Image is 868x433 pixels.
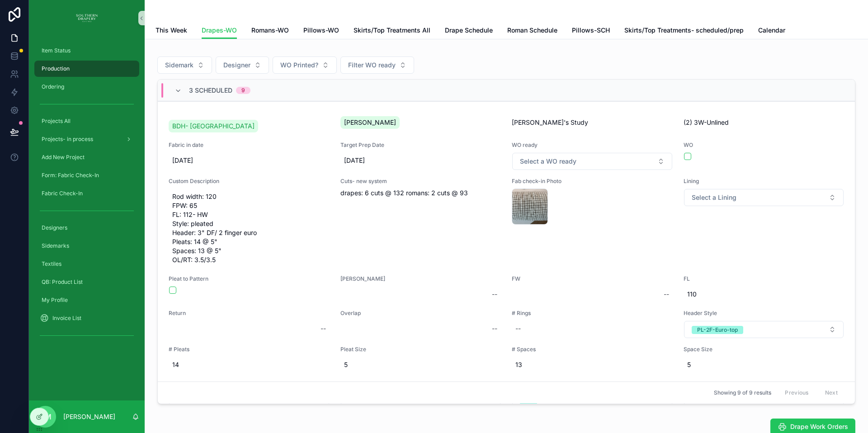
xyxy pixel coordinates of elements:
span: Skirts/Top Treatments- scheduled/prep [624,26,744,35]
div: -- [664,290,669,299]
a: Skirts/Top Treatments All [354,22,430,40]
span: Side Hem [684,380,844,387]
span: 5 [344,360,498,369]
button: Select Button [216,56,269,74]
a: Invoice List [34,310,139,326]
span: Pleat Size [340,346,501,353]
span: Projects All [42,118,71,125]
span: Overlap [340,310,501,317]
span: Sidemarks [42,242,69,249]
button: Select Button [684,321,844,338]
span: Fabric in date [169,141,330,149]
span: Textiles [42,260,61,268]
div: scrollable content [29,36,145,354]
span: # Spaces [512,346,673,353]
span: Drape Work Orders [790,422,848,431]
span: [PERSON_NAME] [344,118,396,127]
span: Select a Lining [692,193,736,202]
div: PL-2F-Euro-top [697,326,738,334]
span: Drape Schedule [445,26,493,35]
span: WO [684,141,844,149]
span: Target Prep Date [340,141,501,149]
span: drapes: 6 cuts @ 132 romans: 2 cuts @ 93 [340,188,501,198]
span: Rod width: 120 FPW: 65 FL: 112- HW Style: pleated Header: 3" DF/ 2 finger euro Pleats: 14 @ 5" Sp... [172,192,326,264]
span: Skirts/Top Treatments All [354,26,430,35]
span: 14 [172,360,326,369]
span: Roman Schedule [507,26,557,35]
span: Hem Size [512,380,673,387]
span: Pleat to Pattern [169,275,330,282]
a: My Profile [34,292,139,308]
div: -- [492,290,497,299]
span: Headersize [169,380,330,387]
span: Pillows-SCH [572,26,610,35]
span: [PERSON_NAME]'s Study [512,118,673,127]
span: Romans-WO [251,26,289,35]
button: Select Button [340,56,414,74]
span: (2) 3W-Unlined [684,118,844,127]
span: Select a WO ready [520,157,576,166]
a: Romans-WO [251,22,289,40]
span: 3 Scheduled [189,86,232,95]
span: Lining [684,178,844,185]
div: 9 [241,87,245,94]
div: -- [321,324,326,333]
span: Item Status [42,47,71,54]
span: Designers [42,224,67,231]
span: # Rings [512,310,673,317]
span: Ordering [42,83,64,90]
span: Buckram [340,380,501,387]
a: Designers [34,220,139,236]
span: Return [169,310,330,317]
span: FW [512,275,673,282]
a: Calendar [758,22,785,40]
span: Pillows-WO [303,26,339,35]
span: 110 [687,290,841,299]
button: Select Button [684,189,844,206]
a: Pillows-SCH [572,22,610,40]
a: Add New Project [34,149,139,165]
span: Showing 9 of 9 results [714,389,771,396]
span: Fabric Check-In [42,190,83,197]
span: Fab check-in Photo [512,178,673,185]
a: Fabric Check-In [34,185,139,202]
span: This Week [156,26,187,35]
a: QB: Product List [34,274,139,290]
a: Skirts/Top Treatments- scheduled/prep [624,22,744,40]
a: This Week [156,22,187,40]
button: Select Button [273,56,337,74]
span: WO ready [512,141,673,149]
a: Sidemarks [34,238,139,254]
a: Ordering [34,79,139,95]
span: Custom Description [169,178,330,185]
span: Drapes-WO [202,26,237,35]
span: WO Printed? [280,61,318,70]
a: Form: Fabric Check-In [34,167,139,184]
div: -- [492,324,497,333]
a: Projects All [34,113,139,129]
span: Calendar [758,26,785,35]
a: Drapes-WO [202,22,237,39]
span: Space Size [684,346,844,353]
span: My Profile [42,297,68,304]
a: Textiles [34,256,139,272]
a: Roman Schedule [507,22,557,40]
span: Invoice List [52,315,81,322]
span: Cuts- new system [340,178,501,185]
span: [DATE] [344,156,498,165]
span: Add New Project [42,154,85,161]
img: App logo [76,11,98,25]
p: [PERSON_NAME] [63,412,115,421]
a: Pillows-WO [303,22,339,40]
span: 5 [687,360,841,369]
button: Select Button [512,153,672,170]
a: Item Status [34,42,139,59]
span: FL [684,275,844,282]
div: -- [515,324,521,333]
span: Header Style [684,310,844,317]
span: [PERSON_NAME] [340,275,501,282]
a: Production [34,61,139,77]
span: QB: Product List [42,278,83,286]
button: Select Button [157,56,212,74]
a: Drape Schedule [445,22,493,40]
